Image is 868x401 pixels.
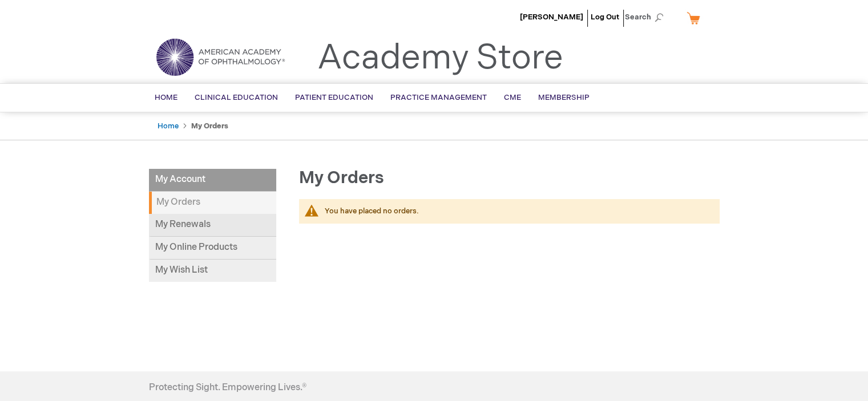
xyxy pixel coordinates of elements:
[325,206,419,216] span: You have placed no orders.
[390,93,487,102] span: Practice Management
[299,168,384,188] span: My Orders
[504,93,521,102] span: CME
[149,192,276,214] strong: My Orders
[155,93,177,102] span: Home
[149,260,276,282] a: My Wish List
[625,6,668,29] span: Search
[149,237,276,260] a: My Online Products
[520,13,583,22] a: [PERSON_NAME]
[149,383,306,393] h4: Protecting Sight. Empowering Lives.®
[538,93,590,102] span: Membership
[195,93,278,102] span: Clinical Education
[591,13,619,22] a: Log Out
[158,121,179,131] a: Home
[149,214,276,237] a: My Renewals
[191,121,228,131] strong: My Orders
[317,38,563,79] a: Academy Store
[295,93,373,102] span: Patient Education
